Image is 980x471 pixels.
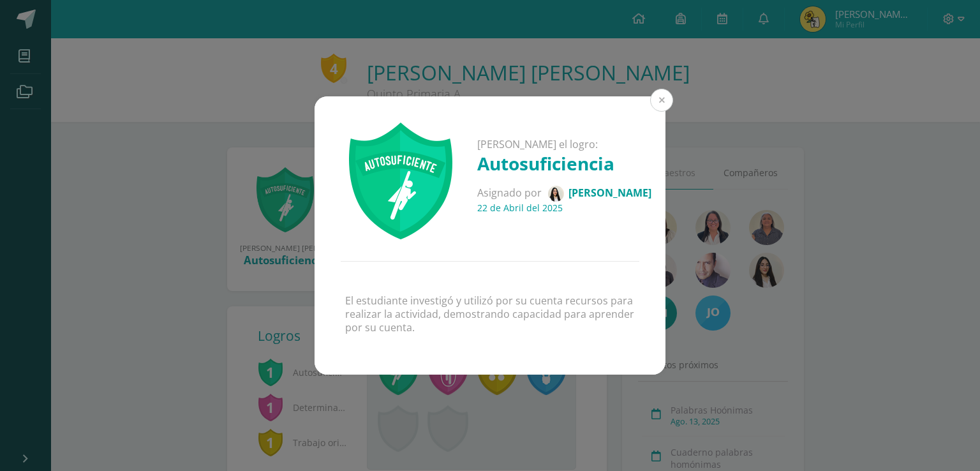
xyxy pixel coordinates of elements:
[548,186,564,202] img: 9e1ba65d84f534cbfa5e66b8e298fdfb.png
[345,294,635,334] p: El estudiante investigó y utilizó por su cuenta recursos para realizar la actividad, demostrando ...
[477,202,651,214] h4: 22 de Abril del 2025
[650,89,673,112] button: Close (Esc)
[477,151,651,176] h1: Autosuficiencia
[477,138,651,151] p: [PERSON_NAME] el logro:
[568,186,651,200] span: [PERSON_NAME]
[477,186,651,202] p: Asignado por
